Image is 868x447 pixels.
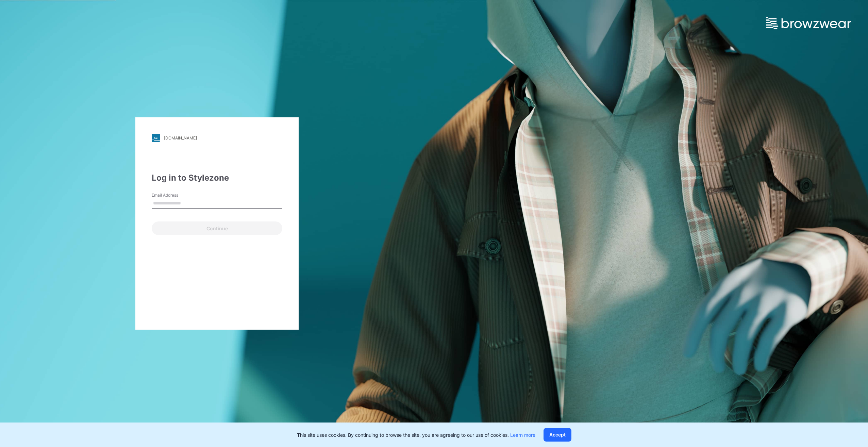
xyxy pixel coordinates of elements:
img: browzwear-logo.e42bd6dac1945053ebaf764b6aa21510.svg [766,17,851,29]
div: Log in to Stylezone [152,172,282,184]
div: [DOMAIN_NAME] [164,135,197,140]
a: [DOMAIN_NAME] [152,134,282,142]
button: Accept [544,428,571,442]
img: stylezone-logo.562084cfcfab977791bfbf7441f1a819.svg [152,134,160,142]
a: Learn more [510,432,535,438]
p: This site uses cookies. By continuing to browse the site, you are agreeing to our use of cookies. [297,431,535,438]
label: Email Address [152,192,199,198]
